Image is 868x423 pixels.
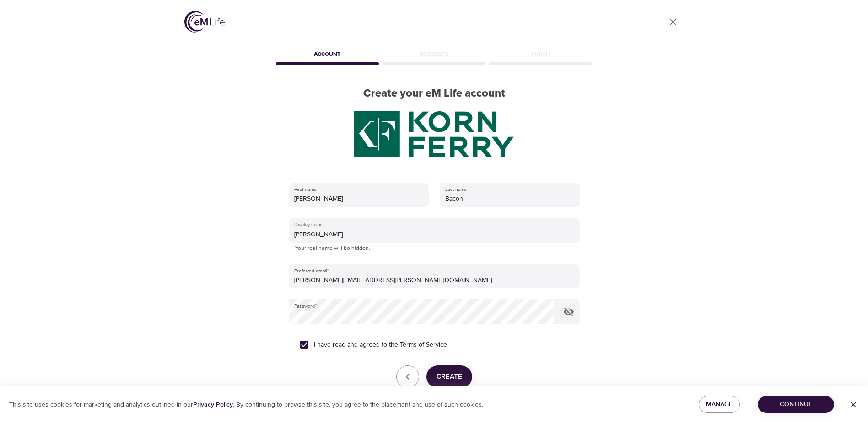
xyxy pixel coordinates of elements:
[706,399,733,410] span: Manage
[758,396,834,413] button: Continue
[295,244,573,253] p: Your real name will be hidden.
[400,340,447,350] a: Terms of Service
[354,111,514,157] img: KF%20green%20logo%202.20.2025.png
[193,401,233,409] a: Privacy Policy
[184,11,225,33] img: logo
[314,340,447,350] span: I have read and agreed to the
[765,399,827,410] span: Continue
[662,11,684,33] a: close
[437,371,462,383] span: Create
[699,396,740,413] button: Manage
[274,87,594,100] h2: Create your eM Life account
[426,365,472,388] button: Create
